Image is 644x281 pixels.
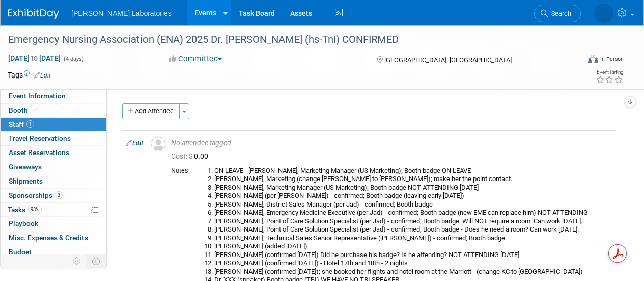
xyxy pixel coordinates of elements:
li: [PERSON_NAME] (per [PERSON_NAME]) - confirmed; Booth badge (leaving early [DATE]) [214,192,612,200]
span: 1 [26,120,34,128]
a: Shipments [1,174,106,188]
span: [PERSON_NAME] Laboratories [71,9,172,17]
span: Staff [9,120,34,129]
li: [PERSON_NAME] (confirmed [DATE]) Did he purchase his badge? Is he attending? NOT ATTENDING [DATE] [214,251,612,260]
div: Event Format [534,53,624,68]
li: [PERSON_NAME], Point of Care Solution Specialist (per Jad) - confirmed; Booth badge - Does he nee... [214,225,612,234]
span: 0.00 [171,152,212,160]
a: Misc. Expenses & Credits [1,231,106,245]
span: Event Information [9,92,66,100]
img: ExhibitDay [8,9,59,19]
li: [PERSON_NAME], Technical Sales Senior Representative ([PERSON_NAME]) - confirmed; Booth badge [214,234,612,243]
span: Playbook [9,219,38,227]
a: Search [534,5,581,22]
div: Notes: [171,167,190,175]
div: Event Rating [596,70,623,75]
a: Travel Reservations [1,132,106,145]
span: Search [548,10,571,17]
td: Personalize Event Tab Strip [68,254,86,268]
span: to [30,54,39,62]
a: Staff1 [1,118,106,132]
li: [PERSON_NAME], Point of Care Solution Specialist (per Jad) - confirmed; Booth badge. Will NOT req... [214,217,612,226]
span: Booth [9,106,40,114]
i: Booth reservation complete [33,107,38,113]
li: [PERSON_NAME] (confirmed [DATE]); she booked her flights and hotel room at the Marriott - (change... [214,268,612,276]
span: Misc. Expenses & Credits [9,234,88,242]
a: Sponsorships3 [1,189,106,202]
td: Toggle Event Tabs [86,254,107,268]
td: Tags [8,70,51,80]
a: Playbook [1,217,106,231]
li: [PERSON_NAME] (confirmed [DATE]) - Hotel 17th and 18th - 2 nights [214,259,612,268]
li: [PERSON_NAME], Emergency Medicine Executive (per Jad) - confirmed; Booth badge (new EME can repla... [214,209,612,217]
div: In-Person [600,55,624,63]
img: Tisha Davis [594,4,613,23]
button: Committed [165,54,226,64]
a: Edit [34,72,51,79]
li: [PERSON_NAME], Marketing Manager (US Marketing); Booth badge NOT ATTENDING [DATE] [214,184,612,192]
div: No attendee tagged [171,139,612,148]
span: Giveaways [9,163,42,171]
a: Edit [126,140,143,147]
a: Event Information [1,89,106,103]
span: (4 days) [63,56,84,62]
a: Tasks93% [1,203,106,217]
img: Format-Inperson.png [588,55,598,63]
li: ON LEAVE - [PERSON_NAME], Marketing Manager (US Marketing); Booth badge ON LEAVE [214,167,612,175]
span: Shipments [9,177,43,185]
span: [GEOGRAPHIC_DATA], [GEOGRAPHIC_DATA] [384,56,512,64]
button: Add Attendee [122,103,180,119]
a: Budget [1,245,106,259]
div: Emergency Nursing Association (ENA) 2025 Dr. [PERSON_NAME] (hs-TnI) CONFIRMED [5,31,571,49]
a: Asset Reservations [1,146,106,160]
span: 93% [28,206,42,213]
a: Giveaways [1,160,106,174]
span: Travel Reservations [9,134,71,142]
span: [DATE] [DATE] [8,54,61,63]
span: 3 [55,191,63,199]
li: [PERSON_NAME], District Sales Manager (per Jad) - confirmed; Booth badge [214,200,612,209]
span: Cost: $ [171,152,194,160]
span: Asset Reservations [9,148,69,157]
span: Tasks [8,206,42,214]
li: [PERSON_NAME], Marketing (change [PERSON_NAME] to [PERSON_NAME]); make her the point contact. [214,175,612,184]
span: Budget [9,248,32,256]
img: Unassigned-User-Icon.png [151,136,166,151]
li: [PERSON_NAME] (added [DATE]) [214,242,612,251]
a: Booth [1,104,106,117]
span: Sponsorships [9,191,63,199]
